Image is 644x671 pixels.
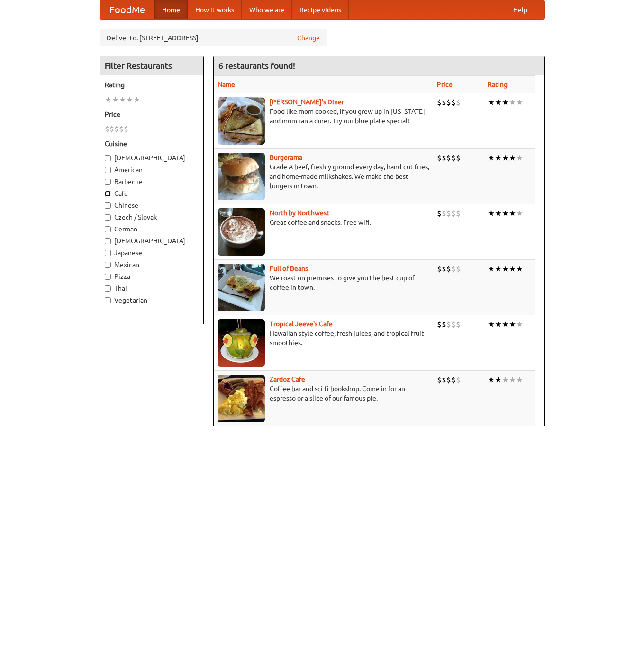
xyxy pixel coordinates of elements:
[437,264,442,274] li: $
[488,208,495,219] li: ★
[509,97,516,108] li: ★
[297,33,320,43] a: Change
[270,376,305,383] a: Zardoz Cafe
[437,319,442,330] li: $
[446,375,451,385] li: $
[451,264,456,274] li: $
[242,0,292,19] a: Who we are
[456,375,461,385] li: $
[105,272,199,281] label: Pizza
[218,329,429,348] p: Hawaiian style coffee, fresh juices, and tropical fruit smoothies.
[516,264,523,274] li: ★
[218,61,295,70] ng-pluralize: 6 restaurants found!
[105,262,111,268] input: Mexican
[488,375,495,385] li: ★
[488,81,508,88] a: Rating
[509,264,516,274] li: ★
[105,212,199,222] label: Czech / Slovak
[218,81,235,88] a: Name
[456,208,461,219] li: $
[451,97,456,108] li: $
[509,153,516,163] li: ★
[105,165,199,175] label: American
[105,295,199,305] label: Vegetarian
[114,124,119,134] li: $
[105,236,199,246] label: [DEMOGRAPHIC_DATA]
[292,0,349,19] a: Recipe videos
[488,264,495,274] li: ★
[105,94,112,105] li: ★
[495,97,502,108] li: ★
[218,97,265,145] img: sallys.jpg
[218,319,265,367] img: jeeves.jpg
[437,375,442,385] li: $
[446,264,451,274] li: $
[502,153,509,163] li: ★
[488,97,495,108] li: ★
[495,375,502,385] li: ★
[188,0,242,19] a: How it works
[451,208,456,219] li: $
[270,209,329,217] a: North by Northwest
[105,260,199,269] label: Mexican
[446,97,451,108] li: $
[442,264,446,274] li: $
[105,248,199,257] label: Japanese
[516,319,523,330] li: ★
[442,208,446,219] li: $
[218,162,429,191] p: Grade A beef, freshly ground every day, hand-cut fries, and home-made milkshakes. We make the bes...
[218,264,265,311] img: beans.jpg
[105,155,111,161] input: [DEMOGRAPHIC_DATA]
[446,208,451,219] li: $
[100,56,203,75] h4: Filter Restaurants
[218,153,265,200] img: burgerama.jpg
[109,124,114,134] li: $
[126,94,133,105] li: ★
[270,320,333,328] a: Tropical Jeeve's Cafe
[442,319,446,330] li: $
[105,224,199,234] label: German
[516,153,523,163] li: ★
[105,284,199,293] label: Thai
[105,80,199,90] h5: Rating
[437,208,442,219] li: $
[442,375,446,385] li: $
[218,208,265,256] img: north.jpg
[124,124,128,134] li: $
[218,384,429,403] p: Coffee bar and sci-fi bookshop. Come in for an espresso or a slice of our famous pie.
[105,250,111,256] input: Japanese
[502,264,509,274] li: ★
[516,375,523,385] li: ★
[119,124,124,134] li: $
[442,97,446,108] li: $
[270,154,302,161] a: Burgerama
[105,297,111,303] input: Vegetarian
[437,81,453,88] a: Price
[437,153,442,163] li: $
[154,0,188,19] a: Home
[270,265,308,272] b: Full of Beans
[495,264,502,274] li: ★
[119,94,126,105] li: ★
[451,153,456,163] li: $
[133,94,140,105] li: ★
[105,124,109,134] li: $
[456,264,461,274] li: $
[105,274,111,280] input: Pizza
[218,107,429,126] p: Food like mom cooked, if you grew up in [US_STATE] and mom ran a diner. Try our blue plate special!
[105,167,111,173] input: American
[105,189,199,198] label: Cafe
[218,273,429,292] p: We roast on premises to give you the best cup of coffee in town.
[516,97,523,108] li: ★
[100,0,154,19] a: FoodMe
[105,285,111,292] input: Thai
[451,375,456,385] li: $
[270,98,344,106] a: [PERSON_NAME]'s Diner
[218,375,265,422] img: zardoz.jpg
[105,179,111,185] input: Barbecue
